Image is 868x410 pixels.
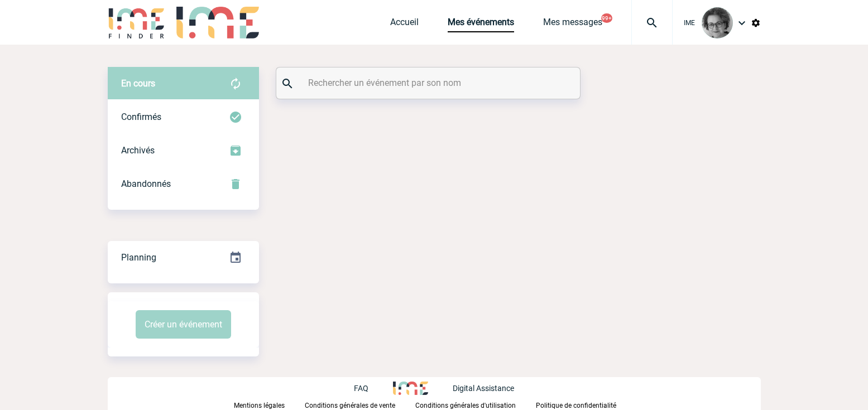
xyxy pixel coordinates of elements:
[108,134,259,167] div: Retrouvez ici tous les événements que vous avez décidé d'archiver
[234,402,285,409] p: Mentions légales
[702,7,733,38] img: 101028-0.jpg
[108,7,166,38] img: IME-Finder
[121,179,171,189] span: Abandonnés
[121,112,161,122] span: Confirmés
[354,382,393,393] a: FAQ
[354,384,368,393] p: FAQ
[234,399,305,410] a: Mentions légales
[108,240,259,273] a: Planning
[453,384,514,393] p: Digital Assistance
[393,382,428,395] img: http://www.idealmeetingsevents.fr/
[108,67,259,100] div: Retrouvez ici tous vos évènements avant confirmation
[415,402,516,409] p: Conditions générales d'utilisation
[121,78,155,89] span: En cours
[108,241,259,274] div: Retrouvez ici tous vos événements organisés par date et état d'avancement
[121,252,156,263] span: Planning
[415,399,536,410] a: Conditions générales d'utilisation
[305,399,415,410] a: Conditions générales de vente
[543,17,602,32] a: Mes messages
[684,19,695,27] span: IME
[390,17,419,32] a: Accueil
[305,75,554,91] input: Rechercher un événement par son nom
[108,167,259,201] div: Retrouvez ici tous vos événements annulés
[536,399,634,410] a: Politique de confidentialité
[305,402,395,409] p: Conditions générales de vente
[601,13,612,23] button: 99+
[448,17,514,32] a: Mes événements
[136,310,231,339] button: Créer un événement
[121,145,155,156] span: Archivés
[536,402,616,409] p: Politique de confidentialité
